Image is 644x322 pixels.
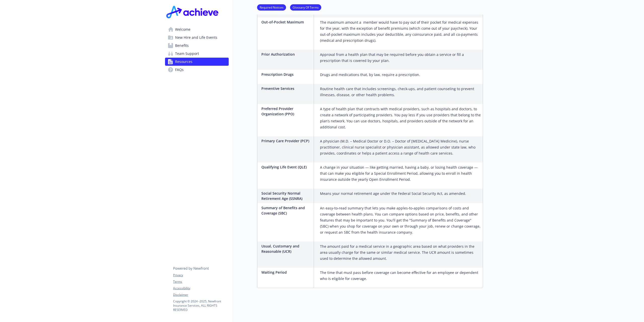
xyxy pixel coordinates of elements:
[173,286,228,291] a: Accessibility
[320,164,481,183] p: A change in your situation — like getting married, having a baby, or losing health coverage — tha...
[320,52,481,64] p: Approval from a health plan that may be required before you obtain a service or fill a prescripti...
[175,42,189,50] span: Benefits
[320,72,420,78] p: Drugs and medications that, by law, require a prescription.
[320,205,481,235] p: An easy-to-read summary that lets you make apples-to-apples comparisons of costs and coverage bet...
[320,106,481,130] p: A type of health plan that contracts with medical providers, such as hospitals and doctors, to cr...
[261,243,312,254] p: Usual, Customary and Reasonable (UCR)
[261,86,312,91] p: Preventive Services
[320,19,481,44] p: The maximum amount a member would have to pay out of their pocket for medical expenses for the ye...
[165,42,229,50] a: Benefits
[165,66,229,74] a: FAQs
[175,50,199,58] span: Team Support
[165,50,229,58] a: Team Support
[257,5,286,10] a: Required Notices
[173,273,228,277] a: Privacy
[320,86,481,98] p: Routine health care that includes screenings, check-ups, and patient counseling to prevent illnes...
[320,243,481,262] p: The amount paid for a medical service in a geographic area based on what providers in the area us...
[173,299,228,312] p: Copyright © 2024 - 2025 , Newfront Insurance Services, ALL RIGHTS RESERVED
[261,19,312,25] p: Out-of-Pocket Maximum
[165,25,229,33] a: Welcome
[261,164,312,170] p: Qualifying Life Event (QLE)
[261,72,312,77] p: Prescription Drugs
[261,270,312,275] p: Waiting Period
[165,33,229,42] a: New Hire and Life Events
[290,5,321,10] a: Glossary Of Terms
[320,191,466,197] p: Means your normal retirement age under the Federal Social Security Act, as amended.
[261,205,312,216] p: Summary of Benefits and Coverage (SBC)
[320,270,481,282] p: The time that must pass before coverage can become effective for an employee or dependent who is ...
[261,138,312,144] p: Primary Care Provider (PCP)
[165,58,229,66] a: Resources
[261,106,312,117] p: Preferred Provider Organization (PPO)
[173,293,228,297] a: Disclaimer
[175,25,190,33] span: Welcome
[175,33,217,42] span: New Hire and Life Events
[261,52,312,57] p: Prior Authorization
[173,279,228,284] a: Terms
[261,191,312,201] p: Social Security Normal Retirement Age (SSNRA)
[175,66,184,74] span: FAQs
[320,138,481,156] p: A physician (M.D. – Medical Doctor or D.O. – Doctor of [MEDICAL_DATA] Medicine), nurse practition...
[175,58,192,66] span: Resources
